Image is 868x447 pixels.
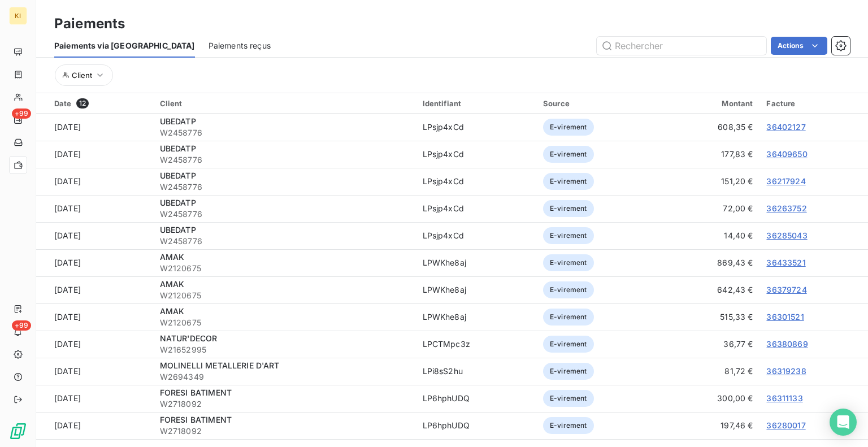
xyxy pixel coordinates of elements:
span: E-virement [543,363,594,380]
span: E-virement [543,254,594,271]
span: W2458776 [160,181,409,193]
div: Client [160,99,409,108]
span: NATUR'DECOR [160,333,218,343]
td: LPsjp4xCd [416,222,537,249]
span: Paiements via [GEOGRAPHIC_DATA] [54,40,195,51]
span: W2458776 [160,236,409,247]
span: AMAK [160,252,185,262]
td: [DATE] [36,303,153,331]
span: E-virement [543,200,594,217]
div: Facture [766,99,861,108]
td: [DATE] [36,222,153,249]
td: 608,35 € [663,114,760,141]
span: FORESI BATIMENT [160,388,232,397]
td: 300,00 € [663,385,760,412]
button: Actions [771,37,827,55]
a: 36319238 [766,366,806,376]
td: LP6hphUDQ [416,412,537,439]
td: 14,40 € [663,222,760,249]
td: 869,43 € [663,249,760,276]
td: LPWKhe8aj [416,276,537,303]
td: 72,00 € [663,195,760,222]
td: LPsjp4xCd [416,141,537,168]
a: 36217924 [766,176,805,186]
td: LPsjp4xCd [416,168,537,195]
span: UBEDATP [160,225,196,235]
td: [DATE] [36,141,153,168]
h3: Paiements [54,14,125,34]
td: LPWKhe8aj [416,303,537,331]
span: E-virement [543,173,594,190]
span: E-virement [543,146,594,163]
span: AMAK [160,306,185,316]
td: [DATE] [36,249,153,276]
td: LPi8sS2hu [416,358,537,385]
td: 81,72 € [663,358,760,385]
span: UBEDATP [160,171,196,180]
div: Montant [670,99,753,108]
td: 515,33 € [663,303,760,331]
span: W2120675 [160,263,409,274]
a: 36379724 [766,285,806,294]
div: Identifiant [423,99,530,108]
td: [DATE] [36,412,153,439]
span: 12 [76,98,89,109]
span: W2694349 [160,371,409,383]
a: 36433521 [766,258,805,267]
img: Logo LeanPay [9,422,27,440]
td: 177,83 € [663,141,760,168]
span: FORESI BATIMENT [160,415,232,424]
span: AMAK [160,279,185,289]
td: 642,43 € [663,276,760,303]
span: W2458776 [160,209,409,220]
span: +99 [12,320,31,331]
td: LPWKhe8aj [416,249,537,276]
span: W2458776 [160,127,409,138]
span: MOLINELLI METALLERIE D'ART [160,361,280,370]
span: W2120675 [160,290,409,301]
span: UBEDATP [160,144,196,153]
td: LPCTMpc3z [416,331,537,358]
a: 36409650 [766,149,807,159]
td: 151,20 € [663,168,760,195]
input: Rechercher [597,37,766,55]
div: Source [543,99,656,108]
span: W2458776 [160,154,409,166]
td: [DATE] [36,385,153,412]
span: +99 [12,109,31,119]
td: 197,46 € [663,412,760,439]
a: 36280017 [766,420,805,430]
td: [DATE] [36,276,153,303]
span: Client [72,71,92,80]
span: Paiements reçus [209,40,271,51]
span: W2120675 [160,317,409,328]
div: KI [9,7,27,25]
span: E-virement [543,281,594,298]
div: Date [54,98,146,109]
td: LP6hphUDQ [416,385,537,412]
span: E-virement [543,390,594,407]
span: E-virement [543,417,594,434]
span: UBEDATP [160,116,196,126]
td: [DATE] [36,195,153,222]
td: LPsjp4xCd [416,195,537,222]
button: Client [55,64,113,86]
td: LPsjp4xCd [416,114,537,141]
div: Open Intercom Messenger [830,409,857,436]
span: E-virement [543,336,594,353]
span: W21652995 [160,344,409,355]
span: UBEDATP [160,198,196,207]
span: E-virement [543,119,594,136]
td: [DATE] [36,114,153,141]
td: [DATE] [36,358,153,385]
a: 36263752 [766,203,806,213]
td: 36,77 € [663,331,760,358]
a: 36402127 [766,122,805,132]
span: W2718092 [160,426,409,437]
a: 36285043 [766,231,807,240]
td: [DATE] [36,331,153,358]
span: E-virement [543,309,594,326]
span: E-virement [543,227,594,244]
td: [DATE] [36,168,153,195]
span: W2718092 [160,398,409,410]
